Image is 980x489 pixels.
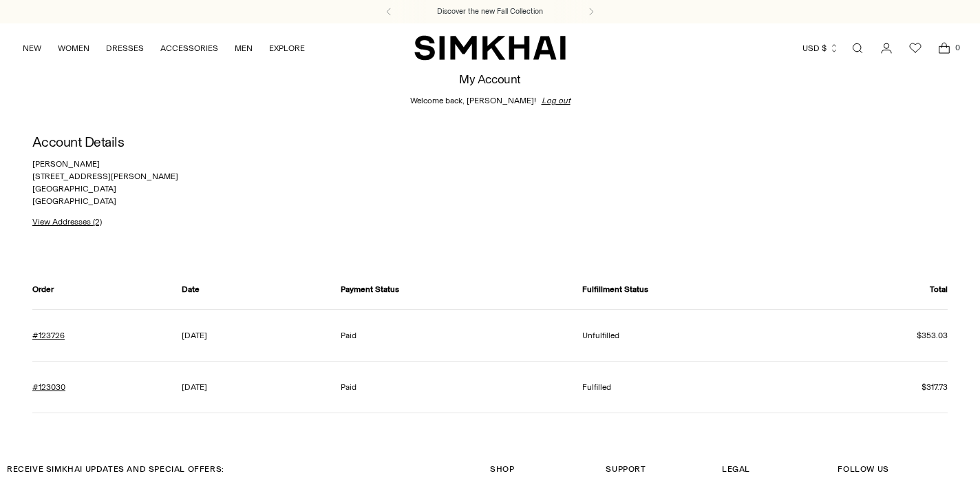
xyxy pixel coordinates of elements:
button: USD $ [802,33,839,63]
a: ACCESSORIES [160,33,218,63]
td: Paid [321,309,563,361]
a: MEN [235,33,253,63]
a: SIMKHAI [414,34,566,61]
th: Payment Status [321,283,563,310]
td: $353.03 [823,309,948,361]
td: Paid [321,361,563,413]
span: Legal [722,464,750,474]
a: Discover the new Fall Collection [437,6,543,17]
th: Fulfillment Status [563,283,823,310]
h1: My Account [459,72,521,85]
a: Log out [542,94,571,107]
a: Order number #123030 [32,381,65,393]
time: [DATE] [182,382,207,392]
a: EXPLORE [269,33,305,63]
a: NEW [23,33,41,63]
a: Open search modal [844,34,871,62]
th: Total [823,283,948,310]
a: Order number #123726 [32,329,65,342]
a: Open cart modal [930,34,958,62]
span: RECEIVE SIMKHAI UPDATES AND SPECIAL OFFERS: [7,464,224,474]
div: Welcome back, [PERSON_NAME]! [410,94,571,107]
span: Shop [490,464,514,474]
td: Fulfilled [563,361,823,413]
span: Follow Us [838,464,888,474]
td: $317.73 [823,361,948,413]
a: View Addresses (2) [32,216,102,228]
a: Wishlist [902,34,929,62]
a: WOMEN [58,33,89,63]
h2: Account Details [32,134,948,149]
a: DRESSES [106,33,144,63]
th: Order [32,283,162,310]
th: Date [162,283,321,310]
span: 0 [951,41,963,54]
time: [DATE] [182,331,207,340]
p: [PERSON_NAME] [STREET_ADDRESS][PERSON_NAME] [GEOGRAPHIC_DATA] [GEOGRAPHIC_DATA] [32,158,948,207]
td: Unfulfilled [563,309,823,361]
a: Go to the account page [873,34,900,62]
span: Support [606,464,646,474]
